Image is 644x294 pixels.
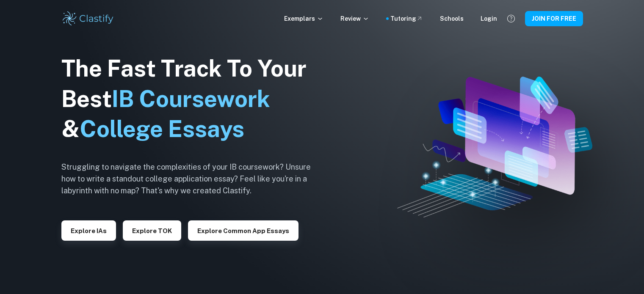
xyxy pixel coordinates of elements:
[61,161,324,197] h6: Struggling to navigate the complexities of your IB coursework? Unsure how to write a standout col...
[390,14,423,23] a: Tutoring
[440,14,464,23] a: Schools
[504,11,518,26] button: Help and Feedback
[61,53,324,145] h1: The Fast Track To Your Best &
[188,220,299,241] button: Explore Common App essays
[61,10,115,27] img: Clastify logo
[61,220,116,241] button: Explore IAs
[61,226,116,234] a: Explore IAs
[188,226,299,234] a: Explore Common App essays
[112,85,270,112] span: IB Coursework
[80,115,244,142] span: College Essays
[525,11,583,26] button: JOIN FOR FREE
[397,77,592,218] img: Clastify hero
[123,226,181,234] a: Explore TOK
[123,220,181,241] button: Explore TOK
[340,14,369,23] p: Review
[481,14,497,23] a: Login
[284,14,323,23] p: Exemplars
